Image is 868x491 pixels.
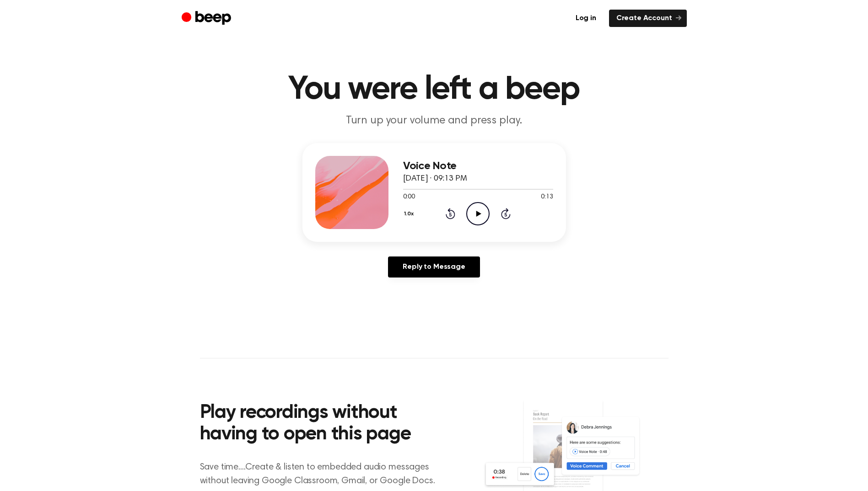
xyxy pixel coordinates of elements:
[568,10,604,27] a: Log in
[200,402,447,446] h2: Play recordings without having to open this page
[403,192,415,202] span: 0:00
[388,256,480,278] a: Reply to Message
[182,10,233,27] a: Beep
[541,192,553,202] span: 0:13
[609,10,687,27] a: Create Account
[259,113,610,128] p: Turn up your volume and press play.
[403,175,467,183] span: [DATE] · 09:13 PM
[200,460,447,488] p: Save time....Create & listen to embedded audio messages without leaving Google Classroom, Gmail, ...
[200,73,669,106] h1: You were left a beep
[403,206,417,222] button: 1.0x
[403,160,553,172] h3: Voice Note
